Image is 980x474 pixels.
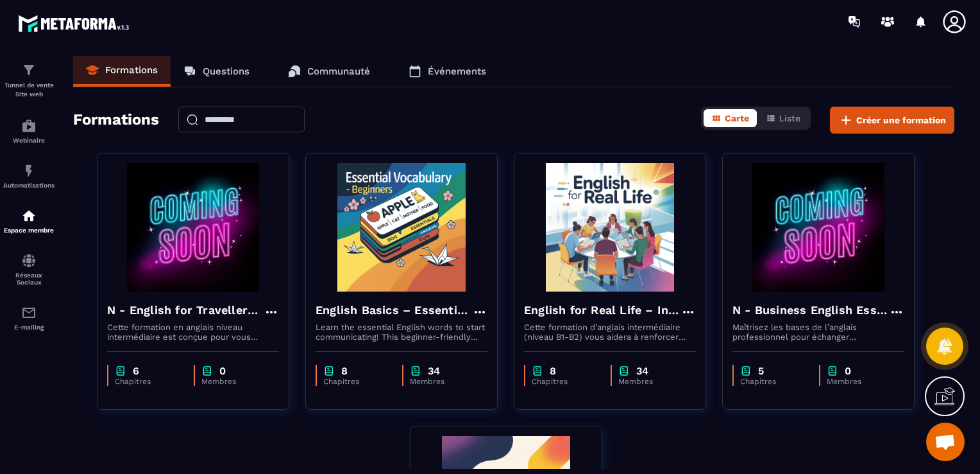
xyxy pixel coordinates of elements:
p: 5 [758,365,764,377]
p: Maîtrisez les bases de l’anglais professionnel pour échanger efficacement par e-mail, téléphone, ... [732,322,904,342]
h4: N - Business English Essentials – Communicate with Confidence [732,301,889,319]
p: Cette formation d’anglais intermédiaire (niveau B1-B2) vous aidera à renforcer votre grammaire, e... [524,322,696,342]
img: chapter [532,365,543,377]
img: chapter [410,365,421,377]
a: automationsautomationsAutomatisations [3,154,55,198]
img: automations [21,118,37,134]
a: social-networksocial-networkRéseaux Sociaux [3,243,55,295]
img: formation-background [316,163,487,292]
a: Questions [171,56,262,87]
p: Cette formation en anglais niveau intermédiaire est conçue pour vous rendre à l’aise à l’étranger... [107,322,279,342]
img: chapter [201,365,213,377]
img: automations [21,208,37,224]
p: 34 [428,365,440,377]
p: Membres [618,377,683,386]
a: Communauté [275,56,383,87]
p: Tunnel de vente Site web [3,81,55,99]
p: 8 [550,365,556,377]
h2: Formations [73,107,159,134]
p: Membres [827,377,891,386]
p: Webinaire [3,137,55,144]
img: email [21,305,37,320]
p: Chapitres [323,377,389,386]
a: automationsautomationsEspace membre [3,198,55,243]
h4: English Basics – Essential Vocabulary for Beginners [316,301,472,319]
img: chapter [323,365,335,377]
p: E-mailing [3,324,55,331]
a: Formations [73,56,171,87]
p: 8 [341,365,348,377]
h4: English for Real Life – Intermediate Level [524,301,680,319]
button: Créer une formation [830,107,954,134]
p: 0 [219,365,226,377]
p: Learn the essential English words to start communicating! This beginner-friendly course will help... [316,322,487,342]
h4: N - English for Travellers – Intermediate Level [107,301,264,319]
p: Espace membre [3,227,55,234]
img: formation [21,62,37,78]
span: Créer une formation [856,114,946,127]
img: formation-background [732,163,904,292]
a: automationsautomationsWebinaire [3,109,55,154]
a: emailemailE-mailing [3,295,55,340]
a: formationformationTunnel de vente Site web [3,53,55,109]
a: formation-backgroundN - Business English Essentials – Communicate with ConfidenceMaîtrisez les ba... [722,153,931,426]
p: Réseaux Sociaux [3,272,55,286]
p: 34 [636,365,648,377]
p: Événements [428,66,486,77]
p: 0 [845,365,851,377]
img: chapter [740,365,752,377]
p: 6 [133,365,139,377]
img: automations [21,163,37,179]
img: chapter [827,365,838,377]
p: Questions [203,66,249,77]
img: formation-background [107,163,279,292]
img: chapter [115,365,126,377]
p: Membres [201,377,266,386]
span: Carte [725,113,749,123]
a: formation-backgroundEnglish for Real Life – Intermediate LevelCette formation d’anglais intermédi... [514,153,722,426]
p: Chapitres [115,377,181,386]
p: Communauté [307,66,370,77]
a: formation-backgroundEnglish Basics – Essential Vocabulary for BeginnersLearn the essential Englis... [305,153,514,426]
a: Événements [396,56,499,87]
p: Chapitres [532,377,598,386]
p: Formations [105,64,158,76]
button: Carte [704,109,757,127]
img: formation-background [524,163,696,292]
img: chapter [618,365,630,377]
p: Chapitres [740,377,806,386]
div: Ouvrir le chat [926,423,965,461]
p: Automatisations [3,182,55,189]
img: logo [18,12,133,35]
button: Liste [758,109,808,127]
p: Membres [410,377,475,386]
a: formation-backgroundN - English for Travellers – Intermediate LevelCette formation en anglais niv... [97,153,305,426]
img: social-network [21,253,37,268]
span: Liste [779,113,800,123]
